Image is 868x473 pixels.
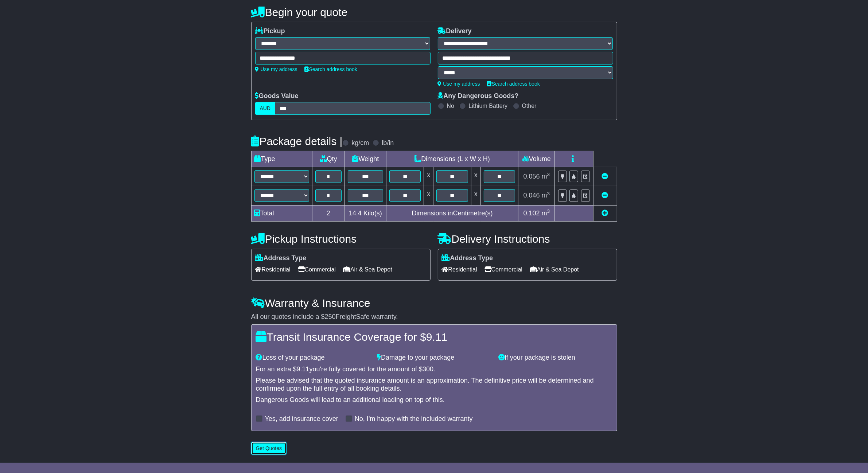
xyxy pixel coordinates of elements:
[373,354,495,362] div: Damage to your package
[424,167,433,186] td: x
[265,415,338,423] label: Yes, add insurance cover
[256,377,612,392] div: Please be advised that the quoted insurance amount is an approximation. The definitive price will...
[298,264,336,275] span: Commercial
[251,233,431,245] h4: Pickup Instructions
[305,66,357,72] a: Search address book
[255,92,299,100] label: Goods Value
[468,102,507,109] label: Lithium Battery
[251,151,312,167] td: Type
[442,254,493,262] label: Address Type
[255,102,276,115] label: AUD
[542,192,550,199] span: m
[518,151,555,167] td: Volume
[312,205,345,221] td: 2
[255,66,297,72] a: Use my address
[487,81,540,87] a: Search address book
[256,396,612,404] div: Dangerous Goods will lead to an additional loading on top of this.
[424,186,433,205] td: x
[523,173,540,180] span: 0.056
[438,233,617,245] h4: Delivery Instructions
[547,172,550,177] sup: 3
[442,264,477,275] span: Residential
[523,192,540,199] span: 0.046
[547,191,550,196] sup: 3
[471,186,480,205] td: x
[251,205,312,221] td: Total
[523,210,540,217] span: 0.102
[312,151,345,167] td: Qty
[495,354,616,362] div: If your package is stolen
[251,313,617,321] div: All our quotes include a $ FreightSafe warranty.
[530,264,579,275] span: Air & Sea Depot
[542,210,550,217] span: m
[438,81,480,87] a: Use my address
[602,192,608,199] a: Remove this item
[251,6,617,18] h4: Begin your quote
[251,297,617,309] h4: Warranty & Insurance
[252,354,374,362] div: Loss of your package
[423,365,433,373] span: 300
[256,365,612,374] div: For an extra $ you're fully covered for the amount of $ .
[547,208,550,214] sup: 3
[438,27,472,35] label: Delivery
[382,139,394,147] label: lb/in
[386,151,518,167] td: Dimensions (L x W x H)
[256,331,612,343] h4: Transit Insurance Coverage for $
[325,313,336,320] span: 250
[355,415,473,423] label: No, I'm happy with the included warranty
[343,264,392,275] span: Air & Sea Depot
[386,205,518,221] td: Dimensions in Centimetre(s)
[542,173,550,180] span: m
[602,173,608,180] a: Remove this item
[602,210,608,217] a: Add new item
[471,167,480,186] td: x
[447,102,454,109] label: No
[255,254,307,262] label: Address Type
[484,264,522,275] span: Commercial
[345,151,386,167] td: Weight
[297,365,310,373] span: 9.11
[255,264,291,275] span: Residential
[438,92,519,100] label: Any Dangerous Goods?
[345,205,386,221] td: Kilo(s)
[255,27,285,35] label: Pickup
[351,139,369,147] label: kg/cm
[251,442,287,455] button: Get Quotes
[349,210,362,217] span: 14.4
[251,135,343,147] h4: Package details |
[522,102,537,109] label: Other
[426,331,447,343] span: 9.11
